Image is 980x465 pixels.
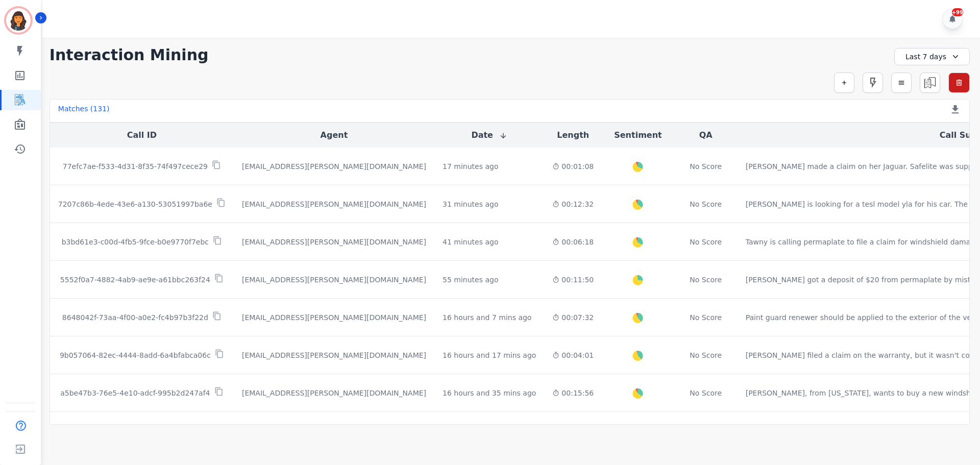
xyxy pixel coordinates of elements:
div: +99 [952,8,963,16]
div: 31 minutes ago [443,199,498,209]
img: Bordered avatar [6,8,31,33]
div: No Score [690,199,722,209]
div: 00:01:08 [552,161,594,172]
div: 00:15:56 [552,388,594,398]
div: [EMAIL_ADDRESS][PERSON_NAME][DOMAIN_NAME] [242,161,426,172]
div: 16 hours and 17 mins ago [443,350,536,360]
p: 77efc7ae-f533-4d31-8f35-74f497cece29 [63,161,208,172]
div: [EMAIL_ADDRESS][PERSON_NAME][DOMAIN_NAME] [242,312,426,323]
button: Call ID [127,129,157,141]
div: 16 hours and 35 mins ago [443,388,536,398]
div: 17 minutes ago [443,161,498,172]
p: a5be47b3-76e5-4e10-adcf-995b2d247af4 [60,388,210,398]
p: 8648042f-73aa-4f00-a0e2-fc4b97b3f22d [62,312,208,323]
div: Matches ( 131 ) [58,104,110,118]
div: [EMAIL_ADDRESS][PERSON_NAME][DOMAIN_NAME] [242,388,426,398]
div: 55 minutes ago [443,275,498,285]
div: No Score [690,312,722,323]
p: 7207c86b-4ede-43e6-a130-53051997ba6e [58,199,212,209]
div: 00:12:32 [552,199,594,209]
div: 41 minutes ago [443,237,498,247]
button: Agent [321,129,348,141]
div: [EMAIL_ADDRESS][PERSON_NAME][DOMAIN_NAME] [242,275,426,285]
button: Date [471,129,507,141]
div: No Score [690,161,722,172]
button: Sentiment [614,129,661,141]
div: No Score [690,237,722,247]
div: No Score [690,388,722,398]
div: Last 7 days [894,48,970,65]
div: [EMAIL_ADDRESS][PERSON_NAME][DOMAIN_NAME] [242,350,426,360]
h1: Interaction Mining [50,46,209,64]
p: 5552f0a7-4882-4ab9-ae9e-a61bbc263f24 [60,275,210,285]
div: 00:06:18 [552,237,594,247]
button: QA [699,129,713,141]
div: 00:11:50 [552,275,594,285]
div: No Score [690,350,722,360]
div: 00:07:32 [552,312,594,323]
p: b3bd61e3-c00d-4fb5-9fce-b0e9770f7ebc [62,237,209,247]
div: [EMAIL_ADDRESS][PERSON_NAME][DOMAIN_NAME] [242,237,426,247]
p: 9b057064-82ec-4444-8add-6a4bfabca06c [60,350,211,360]
div: 16 hours and 7 mins ago [443,312,531,323]
button: Length [557,129,589,141]
div: 00:04:01 [552,350,594,360]
div: [EMAIL_ADDRESS][PERSON_NAME][DOMAIN_NAME] [242,199,426,209]
div: No Score [690,275,722,285]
